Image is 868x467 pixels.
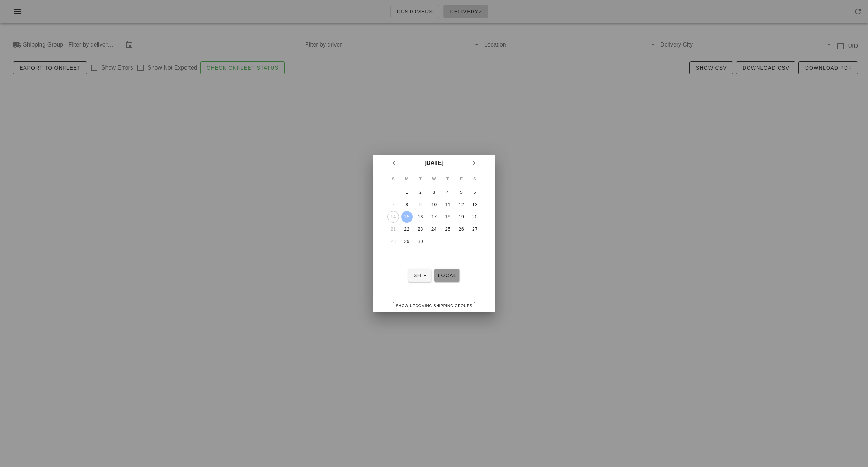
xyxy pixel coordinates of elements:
button: [DATE] [421,156,446,170]
th: T [414,172,427,186]
div: 6 [469,190,481,195]
button: 16 [415,211,426,223]
th: M [400,172,413,186]
div: 27 [469,227,481,232]
div: 30 [415,239,426,244]
button: ship [408,269,431,282]
div: 20 [469,214,481,219]
div: 9 [415,202,426,207]
span: ship [411,272,429,278]
button: 6 [469,187,481,198]
div: 16 [415,214,426,219]
span: Show Upcoming Shipping Groups [396,304,472,308]
button: 22 [401,223,413,235]
button: 10 [428,199,440,210]
button: 9 [415,199,426,210]
div: 15 [401,214,413,219]
button: 23 [415,223,426,235]
button: Previous month [387,157,400,170]
div: 23 [415,227,426,232]
button: 27 [469,223,481,235]
div: 12 [455,202,467,207]
div: 1 [401,190,413,195]
div: 11 [442,202,453,207]
button: 11 [442,199,453,210]
button: Next month [468,157,481,170]
button: local [434,269,459,282]
button: 13 [469,199,481,210]
button: 1 [401,187,413,198]
button: 30 [415,236,426,247]
th: T [441,172,454,186]
button: Show Upcoming Shipping Groups [393,302,475,309]
button: 26 [455,223,467,235]
div: 17 [428,214,440,219]
button: 29 [401,236,413,247]
button: 2 [415,187,426,198]
span: local [437,272,456,278]
div: 3 [428,190,440,195]
div: 13 [469,202,481,207]
div: 29 [401,239,413,244]
button: 20 [469,211,481,223]
button: 8 [401,199,413,210]
th: S [387,172,400,186]
button: 18 [442,211,453,223]
div: 19 [455,214,467,219]
th: F [455,172,468,186]
button: 5 [455,187,467,198]
div: 24 [428,227,440,232]
th: W [428,172,440,186]
div: 25 [442,227,453,232]
div: 4 [442,190,453,195]
div: 26 [455,227,467,232]
div: 10 [428,202,440,207]
div: 8 [401,202,413,207]
div: 5 [455,190,467,195]
div: 18 [442,214,453,219]
button: 17 [428,211,440,223]
th: S [468,172,481,186]
button: 19 [455,211,467,223]
button: 12 [455,199,467,210]
div: 22 [401,227,413,232]
button: 25 [442,223,453,235]
button: 3 [428,187,440,198]
button: 24 [428,223,440,235]
button: 15 [401,211,413,223]
div: 2 [415,190,426,195]
button: 4 [442,187,453,198]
